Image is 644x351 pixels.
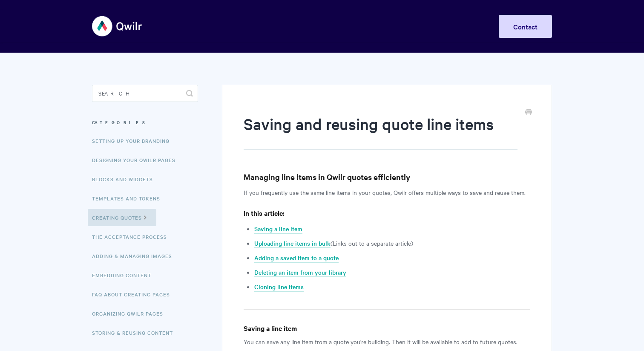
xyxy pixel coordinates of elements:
[244,323,530,334] h4: Saving a line item
[92,267,158,284] a: Embedding Content
[92,228,173,245] a: The Acceptance Process
[499,15,552,38] a: Contact
[525,108,532,117] a: Print this Article
[254,224,302,234] a: Saving a line item
[92,132,176,149] a: Setting up your Branding
[92,85,198,102] input: Search
[244,171,530,183] h3: Managing line items in Qwilr quotes efficiently
[92,115,198,130] h3: Categories
[254,238,530,248] li: (Links out to a separate article)
[254,239,331,248] a: Uploading line items in bulk
[254,253,339,263] a: Adding a saved item to a quote
[88,209,156,226] a: Creating Quotes
[244,187,530,197] p: If you frequently use the same line items in your quotes, Qwilr offers multiple ways to save and ...
[92,324,179,341] a: Storing & Reusing Content
[92,171,159,188] a: Blocks and Widgets
[254,282,304,292] a: Cloning line items
[244,336,530,347] p: You can save any line item from a quote you're building. Then it will be available to add to futu...
[244,113,517,150] h1: Saving and reusing quote line items
[92,286,176,303] a: FAQ About Creating Pages
[244,208,285,218] strong: In this article:
[92,247,178,264] a: Adding & Managing Images
[92,151,182,168] a: Designing Your Qwilr Pages
[92,10,143,42] img: Qwilr Help Center
[254,268,346,277] a: Deleting an item from your library
[92,305,170,322] a: Organizing Qwilr Pages
[92,190,167,207] a: Templates and Tokens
